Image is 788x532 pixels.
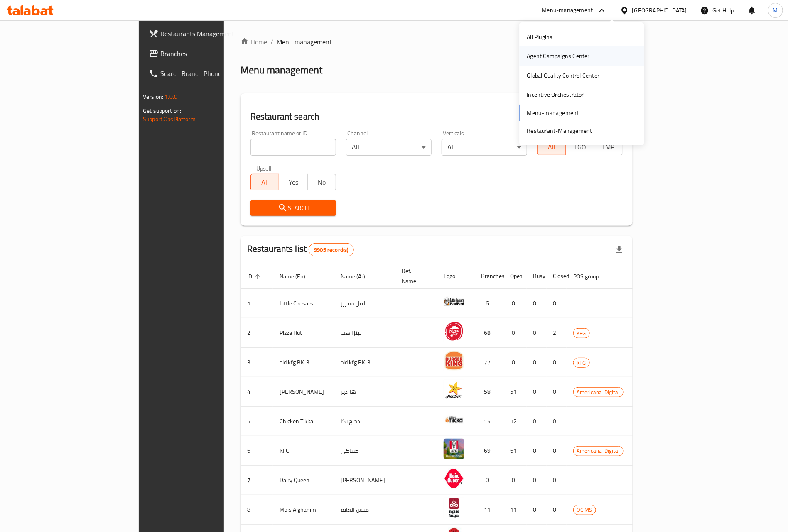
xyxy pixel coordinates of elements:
[444,321,464,342] img: Pizza Hut
[574,505,596,515] span: OCIMS
[142,63,270,83] a: Search Branch Phone
[574,446,623,456] span: Americana-Digital
[527,348,547,377] td: 0
[527,318,547,348] td: 0
[547,495,567,525] td: 0
[474,289,503,318] td: 6
[334,348,395,377] td: old kfg BK-3
[527,289,547,318] td: 0
[565,139,594,155] button: TGO
[334,407,395,436] td: دجاج تكا
[309,246,353,254] span: 9905 record(s)
[527,90,584,99] div: Incentive Orchestrator
[282,176,304,188] span: Yes
[280,271,316,281] span: Name (En)
[527,436,547,466] td: 0
[547,348,567,377] td: 0
[442,139,527,156] div: All
[547,436,567,466] td: 0
[273,318,334,348] td: Pizza Hut
[474,318,503,348] td: 68
[547,289,567,318] td: 0
[273,466,334,495] td: Dairy Queen
[142,44,270,63] a: Branches
[250,174,279,190] button: All
[307,174,336,190] button: No
[542,5,593,15] div: Menu-management
[594,139,623,155] button: TMP
[474,348,503,377] td: 77
[256,166,272,171] label: Upsell
[273,407,334,436] td: Chicken Tikka
[273,495,334,525] td: Mais Alghanim
[402,266,427,286] span: Ref. Name
[334,466,395,495] td: [PERSON_NAME]
[247,243,354,256] h2: Restaurants list
[527,377,547,407] td: 0
[527,32,553,41] div: All Plugins
[279,174,307,190] button: Yes
[334,377,395,407] td: هارديز
[527,466,547,495] td: 0
[444,498,464,518] img: Mais Alghanim
[334,495,395,525] td: ميس الغانم
[503,264,527,289] th: Open
[609,240,629,260] div: Export file
[474,377,503,407] td: 58
[474,436,503,466] td: 69
[503,407,527,436] td: 12
[273,377,334,407] td: [PERSON_NAME]
[444,350,464,371] img: old kfg BK-3
[527,264,547,289] th: Busy
[444,380,464,400] img: Hardee's
[160,49,264,59] span: Branches
[437,264,474,289] th: Logo
[598,141,619,153] span: TMP
[503,348,527,377] td: 0
[334,289,395,318] td: ليتل سيزرز
[341,271,376,281] span: Name (Ar)
[527,51,590,61] div: Agent Campaigns Center
[527,407,547,436] td: 0
[569,141,591,153] span: TGO
[247,271,263,281] span: ID
[444,468,464,489] img: Dairy Queen
[143,114,196,124] a: Support.OpsPlatform
[527,126,592,135] div: Restaurant-Management
[773,6,778,15] span: M
[334,436,395,466] td: كنتاكى
[503,289,527,318] td: 0
[474,495,503,525] td: 11
[270,37,273,47] li: /
[573,271,609,281] span: POS group
[444,409,464,430] img: Chicken Tikka
[309,243,353,256] div: Total records count
[527,71,600,80] div: Global Quality Control Center
[503,377,527,407] td: 51
[250,200,336,216] button: Search
[503,495,527,525] td: 11
[311,176,333,188] span: No
[574,388,623,397] span: Americana-Digital
[632,6,687,15] div: [GEOGRAPHIC_DATA]
[547,407,567,436] td: 0
[241,37,633,47] nav: breadcrumb
[474,466,503,495] td: 0
[547,318,567,348] td: 2
[444,291,464,312] img: Little Caesars
[273,348,334,377] td: old kfg BK-3
[503,436,527,466] td: 61
[346,139,432,156] div: All
[143,91,163,102] span: Version:
[277,37,332,47] span: Menu management
[527,495,547,525] td: 0
[143,105,181,116] span: Get support on:
[273,289,334,318] td: Little Caesars
[250,110,623,123] h2: Restaurant search
[241,63,322,77] h2: Menu management
[541,141,562,153] span: All
[273,436,334,466] td: KFC
[537,139,566,155] button: All
[574,358,589,368] span: KFG
[503,466,527,495] td: 0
